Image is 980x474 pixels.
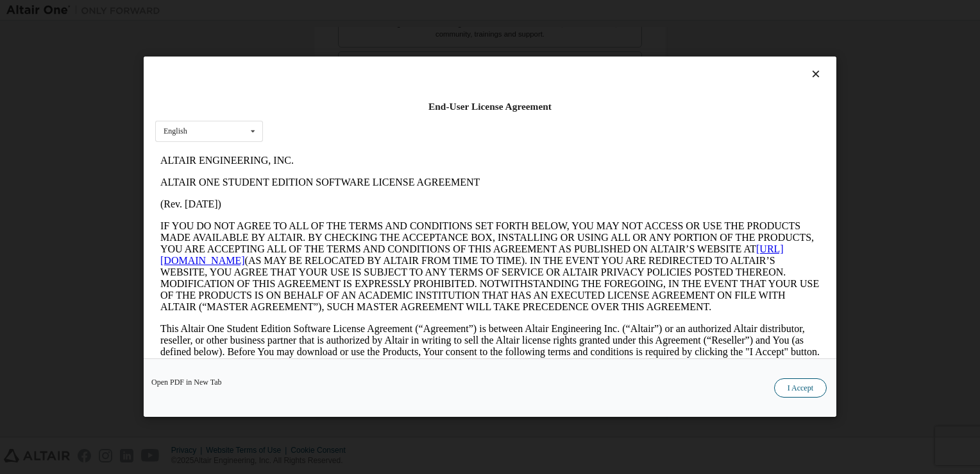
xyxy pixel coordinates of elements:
[164,128,187,136] div: English
[5,94,629,116] a: [URL][DOMAIN_NAME]
[774,379,827,398] button: I Accept
[5,173,664,220] p: This Altair One Student Edition Software License Agreement (“Agreement”) is between Altair Engine...
[151,379,222,387] a: Open PDF in New Tab
[5,49,664,60] p: (Rev. [DATE])
[5,27,664,39] p: ALTAIR ONE STUDENT EDITION SOFTWARE LICENSE AGREEMENT
[5,71,664,163] p: IF YOU DO NOT AGREE TO ALL OF THE TERMS AND CONDITIONS SET FORTH BELOW, YOU MAY NOT ACCESS OR USE...
[5,5,664,17] p: ALTAIR ENGINEERING, INC.
[155,100,825,113] div: End-User License Agreement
